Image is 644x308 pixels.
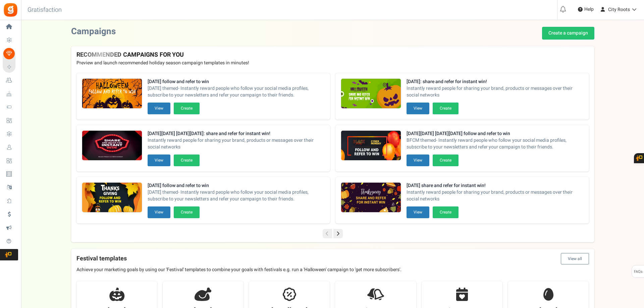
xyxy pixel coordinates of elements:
a: Help [575,4,596,15]
span: FAQs [634,265,643,278]
a: Create a campaign [542,27,594,40]
span: Help [583,6,594,13]
img: Recommended Campaigns [341,183,401,213]
span: [DATE] themed- Instantly reward people who follow your social media profiles, subscribe to your n... [148,85,325,99]
img: Recommended Campaigns [82,183,142,213]
img: Recommended Campaigns [341,131,401,161]
p: Preview and launch recommended holiday season campaign templates in minutes! [76,60,589,66]
button: Create [174,155,200,166]
img: Gratisfaction [3,2,18,17]
span: Instantly reward people for sharing your brand, products or messages over their social networks [407,189,584,202]
button: Create [174,103,200,114]
strong: [DATE][DATE] [DATE][DATE] follow and refer to win [407,130,584,137]
span: Instantly reward people for sharing your brand, products or messages over their social networks [148,137,325,150]
h4: Festival templates [76,253,589,264]
button: View [148,103,170,114]
img: Recommended Campaigns [82,131,142,161]
strong: [DATE] follow and refer to win [148,78,325,85]
strong: [DATE]: share and refer for instant win! [407,78,584,85]
button: View [148,155,170,166]
span: Instantly reward people for sharing your brand, products or messages over their social networks [407,85,584,99]
button: Create [433,155,459,166]
span: City Roots [608,6,630,13]
strong: [DATE][DATE] [DATE][DATE]: share and refer for instant win! [148,130,325,137]
img: Recommended Campaigns [341,79,401,109]
button: View [407,206,429,218]
button: View all [561,253,589,264]
p: Achieve your marketing goals by using our 'Festival' templates to combine your goals with festiva... [76,266,589,273]
button: Create [433,206,459,218]
button: View [407,155,429,166]
span: BFCM themed- Instantly reward people who follow your social media profiles, subscribe to your new... [407,137,584,150]
button: Create [433,103,459,114]
strong: [DATE] follow and refer to win [148,182,325,189]
h2: Campaigns [71,27,116,37]
button: View [407,103,429,114]
h4: RECOMMENDED CAMPAIGNS FOR YOU [76,52,589,58]
button: View [148,206,170,218]
img: Recommended Campaigns [82,79,142,109]
h3: Gratisfaction [20,3,69,17]
span: [DATE] themed- Instantly reward people who follow your social media profiles, subscribe to your n... [148,189,325,202]
button: Create [174,206,200,218]
strong: [DATE] share and refer for instant win! [407,182,584,189]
